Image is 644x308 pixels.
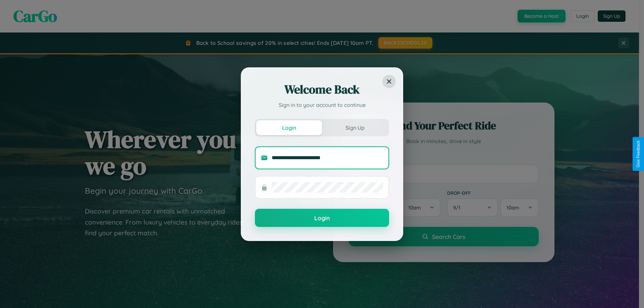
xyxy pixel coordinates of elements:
[255,101,389,109] p: Sign in to your account to continue
[322,120,388,135] button: Sign Up
[636,140,641,168] div: Give Feedback
[255,209,389,227] button: Login
[256,120,322,135] button: Login
[255,81,389,98] h2: Welcome Back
